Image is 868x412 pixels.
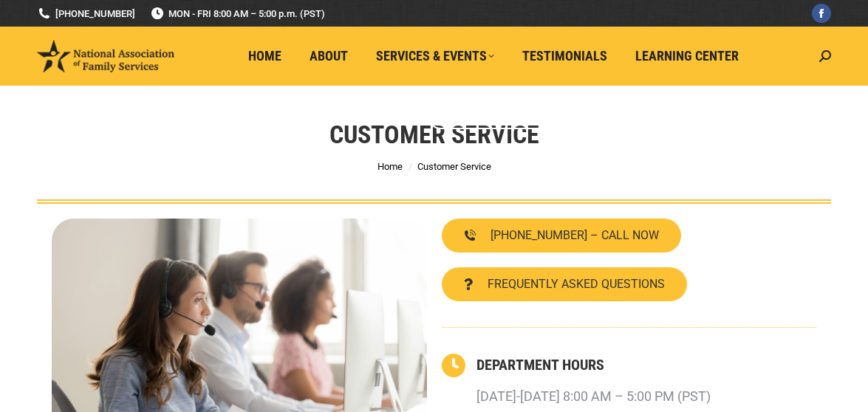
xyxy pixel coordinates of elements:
[512,42,618,70] a: Testimonials
[476,356,604,374] a: DEPARTMENT HOURS
[329,118,539,151] h1: Customer Service
[376,48,494,64] span: Services & Events
[491,230,659,241] span: [PHONE_NUMBER] – CALL NOW
[417,161,491,172] span: Customer Service
[310,48,348,64] span: About
[248,48,281,64] span: Home
[37,7,135,21] a: [PHONE_NUMBER]
[522,48,607,64] span: Testimonials
[635,48,739,64] span: Learning Center
[488,278,665,290] span: FREQUENTLY ASKED QUESTIONS
[476,383,711,410] p: [DATE]-[DATE] 8:00 AM – 5:00 PM (PST)
[299,42,358,70] a: About
[437,107,549,123] span: Customer Service
[377,161,403,172] a: Home
[812,4,831,23] a: Facebook page opens in new window
[427,101,559,129] a: Customer Service
[442,267,687,301] a: FREQUENTLY ASKED QUESTIONS
[37,40,174,72] img: National Association of Family Services
[150,7,325,21] span: MON - FRI 8:00 AM – 5:00 p.m. (PST)
[442,219,681,253] a: [PHONE_NUMBER] – CALL NOW
[238,42,292,70] a: Home
[625,42,749,70] a: Learning Center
